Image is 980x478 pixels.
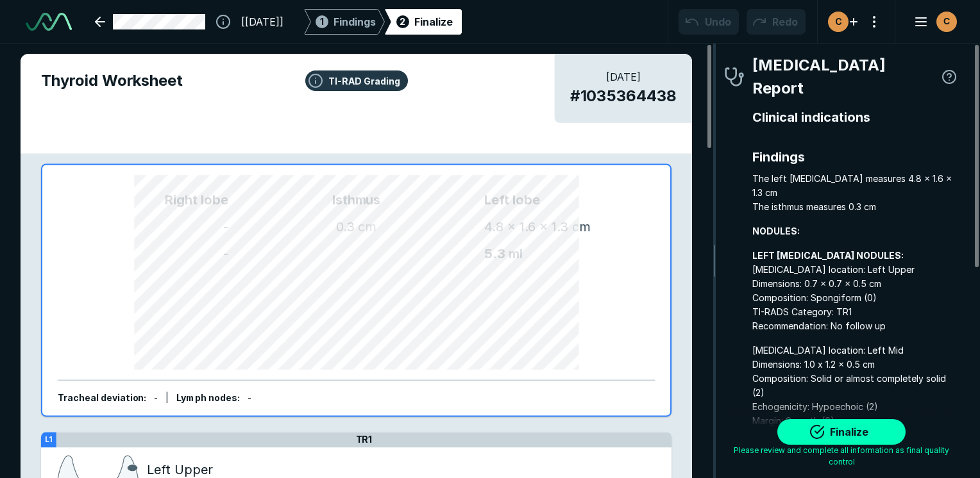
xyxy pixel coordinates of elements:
span: Clinical indications [752,108,959,127]
span: Findings [752,147,959,167]
span: C [835,15,842,28]
div: 1Findings [304,9,385,35]
span: ml [509,246,523,261]
span: # 1035364438 [570,85,677,108]
span: [MEDICAL_DATA] location: Left Upper Dimensions: 0.7 x 0.7 x 0.5 cm Composition: Spongiform (0) TI... [752,249,959,333]
div: Finalize [414,14,453,29]
a: See-Mode Logo [21,8,77,36]
span: C [943,15,950,28]
span: 2 [400,15,405,28]
div: 2Finalize [385,9,462,35]
span: 0.3 [336,219,355,235]
span: [MEDICAL_DATA] Report [752,54,939,100]
span: Lymph nodes : [176,393,240,404]
button: Undo [679,9,739,35]
span: Tracheal deviation : [58,393,147,404]
span: 4.8 x 1.6 x 1.3 [484,219,568,235]
span: - [248,393,251,404]
span: Left lobe [484,190,639,210]
strong: LEFT [MEDICAL_DATA] NODULES: [752,250,904,261]
span: The left [MEDICAL_DATA] measures 4.8 x 1.6 x 1.3 cm The isthmus measures 0.3 cm [752,172,959,214]
img: See-Mode Logo [26,13,72,31]
span: Isthmus [228,190,484,210]
span: Thyroid Worksheet [41,69,672,92]
button: Redo [747,9,806,35]
span: [DATE] [570,69,677,85]
span: TR1 [356,434,373,445]
button: TI-RAD Grading [305,70,408,91]
div: - [154,391,158,406]
button: avatar-name [906,9,959,35]
span: Findings [334,14,376,29]
span: cm [358,219,376,235]
strong: NODULES: [752,226,800,236]
span: 1 [320,15,324,28]
span: 5.3 [484,246,505,261]
div: avatar-name [828,12,849,32]
div: - [73,217,228,236]
span: Right lobe [73,190,228,210]
span: cm [572,219,591,235]
span: Please review and complete all information as final quality control [724,445,959,468]
strong: L1 [45,434,53,444]
span: [[DATE]] [241,14,283,29]
div: | [165,391,169,406]
div: - [73,244,228,263]
button: Finalize [777,419,906,445]
div: avatar-name [936,12,957,32]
